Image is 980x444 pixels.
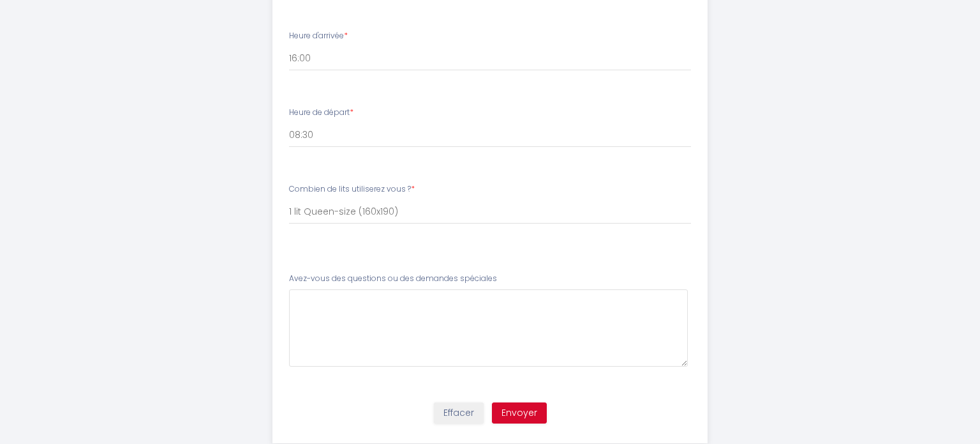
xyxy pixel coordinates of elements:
label: Heure d'arrivée [289,30,348,42]
label: Avez-vous des questions ou des demandes spéciales [289,273,497,285]
label: Heure de départ [289,107,353,119]
button: Envoyer [492,402,547,424]
button: Effacer [434,402,484,424]
label: Combien de lits utiliserez vous ? [289,183,415,195]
